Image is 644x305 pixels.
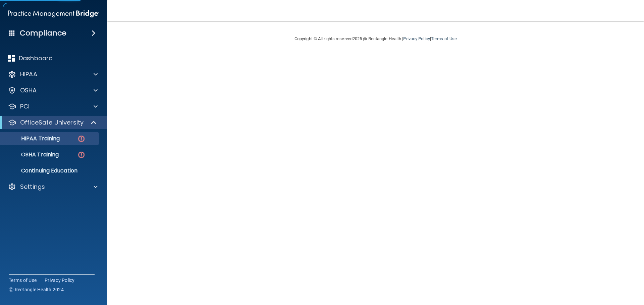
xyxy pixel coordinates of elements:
img: danger-circle.6113f641.png [77,135,86,143]
p: OSHA [20,86,37,94]
p: Settings [20,183,45,191]
img: dashboard.aa5b2476.svg [8,55,15,62]
a: PCI [8,102,98,110]
a: OSHA [8,86,98,94]
p: Continuing Education [4,167,96,174]
a: Settings [8,183,98,191]
span: Ⓒ Rectangle Health 2024 [9,286,64,293]
img: danger-circle.6113f641.png [77,151,86,159]
p: HIPAA [20,70,37,78]
p: OfficeSafe University [20,119,84,127]
p: HIPAA Training [4,135,60,142]
p: PCI [20,102,30,110]
a: Privacy Policy [45,277,75,284]
p: Dashboard [19,54,53,62]
a: OfficeSafe University [8,119,97,127]
a: HIPAA [8,70,98,78]
a: Dashboard [8,54,98,62]
div: Copyright © All rights reserved 2025 @ Rectangle Health | | [253,28,498,50]
a: Privacy Policy [403,36,430,41]
img: PMB logo [8,7,99,20]
a: Terms of Use [431,36,457,41]
h4: Compliance [20,28,66,38]
a: Terms of Use [9,277,37,284]
p: OSHA Training [4,151,59,158]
